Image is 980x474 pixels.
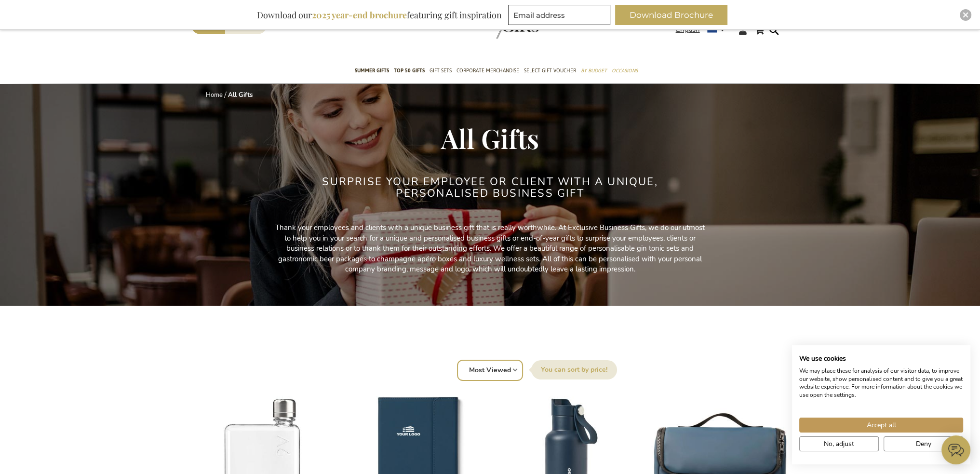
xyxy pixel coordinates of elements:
[531,360,617,379] label: Sort By
[441,120,539,156] span: All Gifts
[799,418,963,433] button: Accept all cookies
[612,66,638,76] span: Occasions
[799,367,963,399] p: We may place these for analysis of our visitor data, to improve our website, show personalised co...
[799,436,879,451] button: Adjust cookie preferences
[312,9,407,21] b: 2025 year-end brochure
[867,420,896,430] span: Accept all
[394,66,425,76] span: TOP 50 Gifts
[508,5,613,28] form: marketing offers and promotions
[524,66,576,76] span: Select Gift Voucher
[273,223,707,274] p: Thank your employees and clients with a unique business gift that is really worthwhile. At Exclus...
[581,66,607,76] span: By Budget
[941,435,970,464] iframe: belco-activator-frame
[799,354,963,363] h2: We use cookies
[916,439,931,449] span: Deny
[884,436,963,451] button: Deny all cookies
[355,66,389,76] span: Summer Gifts
[456,66,519,76] span: Corporate Merchandise
[960,9,971,21] div: Close
[508,5,610,25] input: Email address
[615,5,727,25] button: Download Brochure
[824,439,854,449] span: No, adjust
[963,12,968,18] img: Close
[430,66,452,76] span: Gift Sets
[228,91,253,99] strong: All Gifts
[309,176,671,199] h2: SURPRISE YOUR EMPLOYEE OR CLIENT WITH A UNIQUE, PERSONALISED BUSINESS GIFT
[206,91,223,99] a: Home
[253,5,506,25] div: Download our featuring gift inspiration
